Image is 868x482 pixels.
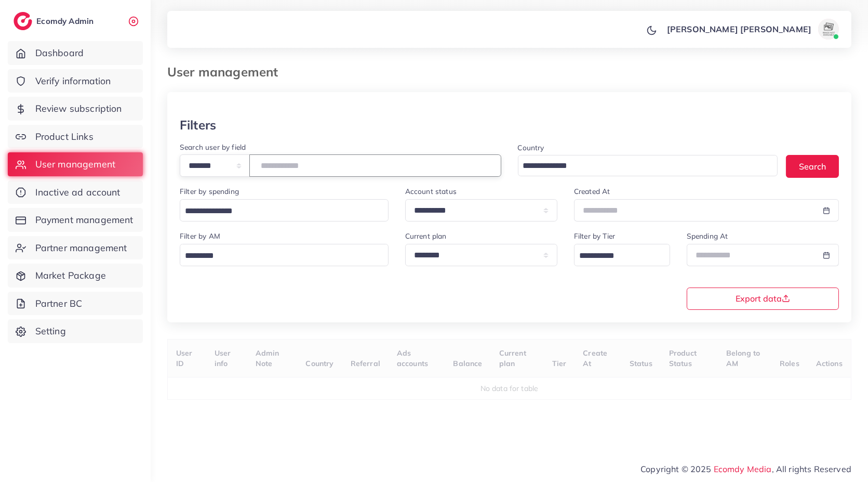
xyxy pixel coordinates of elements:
[36,16,96,26] h2: Ecomdy Admin
[661,19,843,40] a: [PERSON_NAME] [PERSON_NAME]avatar
[574,186,610,197] label: Created At
[35,74,111,88] span: Verify information
[180,118,216,133] h3: Filters
[667,23,811,35] p: [PERSON_NAME] [PERSON_NAME]
[687,231,728,241] label: Spending At
[35,241,127,255] span: Partner management
[35,269,106,282] span: Market Package
[8,152,143,176] a: User management
[180,199,389,222] div: Search for option
[8,292,143,316] a: Partner BC
[574,244,670,266] div: Search for option
[772,463,851,475] span: , All rights Reserved
[518,155,778,176] div: Search for option
[714,464,772,474] a: Ecomdy Media
[180,244,389,266] div: Search for option
[687,288,839,310] button: Export data
[786,155,839,177] button: Search
[8,180,143,204] a: Inactive ad account
[180,231,220,241] label: Filter by AM
[519,158,765,174] input: Search for option
[405,186,457,197] label: Account status
[35,213,133,227] span: Payment management
[35,186,121,199] span: Inactive ad account
[180,142,246,152] label: Search user by field
[8,319,143,343] a: Setting
[181,248,375,264] input: Search for option
[35,46,84,60] span: Dashboard
[8,236,143,260] a: Partner management
[35,324,66,338] span: Setting
[14,12,96,30] a: logoEcomdy Admin
[8,97,143,121] a: Review subscription
[576,248,657,264] input: Search for option
[35,130,94,144] span: Product Links
[736,294,790,303] span: Export data
[8,41,143,65] a: Dashboard
[180,186,239,197] label: Filter by spending
[181,203,375,219] input: Search for option
[518,142,544,153] label: Country
[35,102,122,115] span: Review subscription
[405,231,447,241] label: Current plan
[818,19,839,40] img: avatar
[574,231,615,241] label: Filter by Tier
[8,125,143,149] a: Product Links
[8,69,143,93] a: Verify information
[8,264,143,288] a: Market Package
[167,64,286,80] h3: User management
[640,463,851,475] span: Copyright © 2025
[14,12,32,30] img: logo
[35,158,115,171] span: User management
[35,297,83,310] span: Partner BC
[8,208,143,232] a: Payment management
